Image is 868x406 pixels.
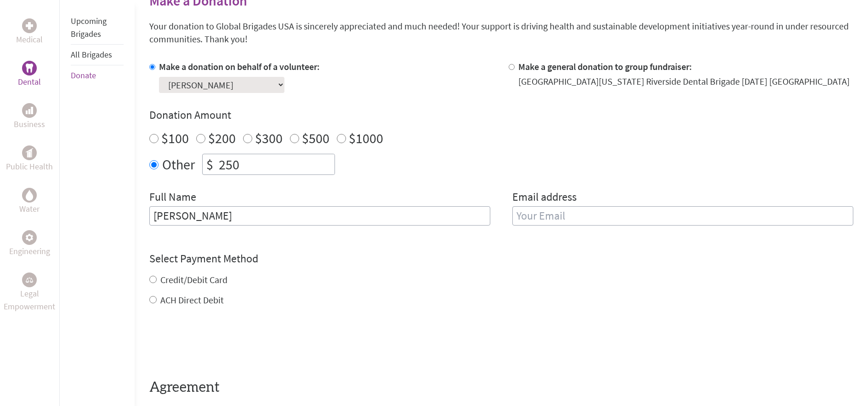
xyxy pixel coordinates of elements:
p: Medical [16,33,43,46]
input: Enter Amount [217,154,335,174]
label: $300 [255,129,283,147]
div: Water [22,188,37,203]
a: EngineeringEngineering [9,230,50,258]
h4: Agreement [149,379,853,396]
p: Public Health [6,160,53,173]
a: Donate [71,70,96,81]
div: Public Health [22,145,37,160]
a: WaterWater [19,188,40,215]
label: Make a donation on behalf of a volunteer: [159,61,320,72]
input: Enter Full Name [149,206,490,226]
div: Business [22,103,37,118]
a: Legal EmpowermentLegal Empowerment [2,273,57,313]
img: Business [26,107,33,114]
label: $1000 [349,129,383,147]
a: Upcoming Brigades [71,16,107,39]
a: BusinessBusiness [14,103,45,131]
div: [GEOGRAPHIC_DATA][US_STATE] Riverside Dental Brigade [DATE] [GEOGRAPHIC_DATA] [518,75,850,88]
p: Your donation to Global Brigades USA is sincerely appreciated and much needed! Your support is dr... [149,20,853,46]
p: Legal Empowerment [2,287,57,313]
p: Dental [18,75,41,88]
label: ACH Direct Debit [160,294,224,306]
a: MedicalMedical [16,18,43,46]
input: Your Email [512,206,853,226]
div: Dental [22,61,37,75]
li: Upcoming Brigades [71,11,124,45]
img: Public Health [26,148,33,157]
label: Credit/Debit Card [160,274,227,285]
img: Medical [26,22,33,29]
li: Donate [71,65,124,86]
label: Email address [512,190,577,206]
img: Dental [26,64,33,72]
a: All Brigades [71,49,112,60]
img: Water [26,190,33,200]
div: Legal Empowerment [22,273,37,287]
img: Engineering [26,234,33,241]
p: Business [14,118,45,131]
iframe: reCAPTCHA [149,325,289,361]
p: Water [19,203,40,215]
li: All Brigades [71,45,124,65]
h4: Select Payment Method [149,251,853,266]
a: Public HealthPublic Health [6,145,53,173]
label: Make a general donation to group fundraiser: [518,61,692,72]
img: Legal Empowerment [26,277,33,283]
a: DentalDental [18,61,41,88]
div: Engineering [22,230,37,245]
label: $100 [161,129,189,147]
label: Full Name [149,190,196,206]
div: Medical [22,18,37,33]
h4: Donation Amount [149,108,853,122]
label: Other [162,154,195,175]
p: Engineering [9,245,50,258]
label: $200 [208,129,236,147]
div: $ [203,154,217,174]
label: $500 [302,129,329,147]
